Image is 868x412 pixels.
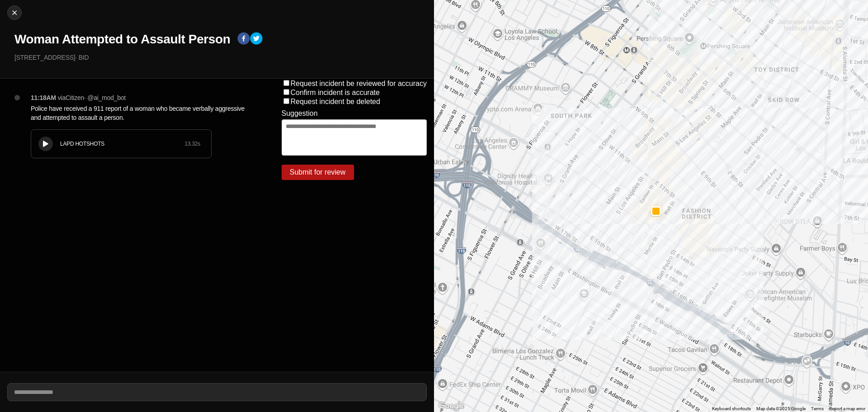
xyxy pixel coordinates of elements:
img: cancel [10,8,19,17]
p: 11:18AM [31,93,56,102]
label: Confirm incident is accurate [291,89,380,96]
div: LAPD HOTSHOTS [60,140,184,147]
button: Submit for review [282,165,354,180]
p: Police have received a 911 report of a woman who became verbally aggressive and attempted to assa... [31,104,245,122]
label: Request incident be deleted [291,98,380,105]
span: Map data ©2025 Google [756,406,806,411]
button: twitter [250,32,263,47]
img: Google [436,400,466,412]
a: Report a map error [829,406,865,411]
button: facebook [237,32,250,47]
div: 13.32 s [184,140,200,147]
a: Open this area in Google Maps (opens a new window) [436,400,466,412]
button: Keyboard shortcuts [712,406,751,412]
a: Terms (opens in new tab) [811,406,824,411]
p: [STREET_ADDRESS] · BID [14,53,427,62]
button: cancel [7,5,22,20]
p: via Citizen · @ ai_mod_bot [58,93,126,102]
label: Suggestion [282,109,318,118]
h1: Woman Attempted to Assault Person [14,31,230,47]
label: Request incident be reviewed for accuracy [291,80,427,87]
